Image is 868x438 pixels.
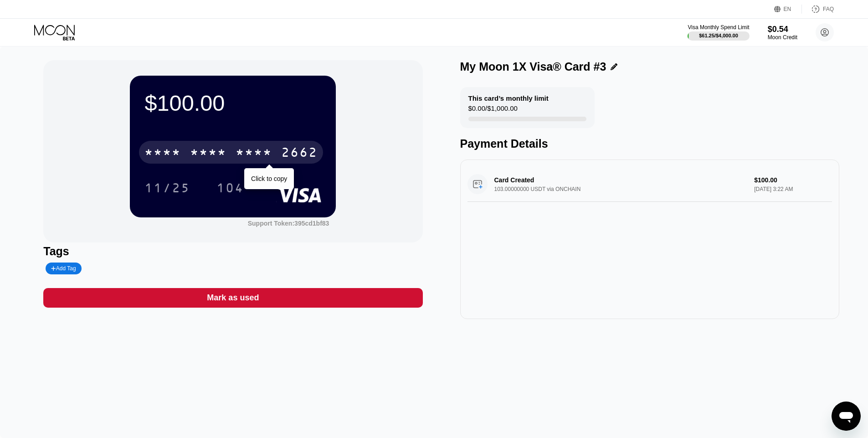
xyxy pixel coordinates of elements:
[210,176,251,199] div: 104
[768,34,797,41] div: Moon Credit
[784,6,791,12] div: EN
[43,288,422,308] div: Mark as used
[768,25,797,41] div: $0.54Moon Credit
[699,33,738,38] div: $61.25 / $4,000.00
[688,24,749,41] div: Visa Monthly Spend Limit$61.25/$4,000.00
[802,5,834,14] div: FAQ
[688,24,749,31] div: Visa Monthly Spend Limit
[251,175,287,182] div: Click to copy
[46,263,81,274] div: Add Tag
[144,182,190,196] div: 11/25
[248,220,329,227] div: Support Token:395cd1bf83
[216,182,244,196] div: 104
[832,402,861,431] iframe: Button to launch messaging window, conversation in progress
[248,220,329,227] div: Support Token: 395cd1bf83
[768,25,797,34] div: $0.54
[51,265,76,272] div: Add Tag
[138,176,197,199] div: 11/25
[774,5,802,14] div: EN
[460,137,839,150] div: Payment Details
[43,245,422,258] div: Tags
[281,146,318,161] div: 2662
[823,6,834,12] div: FAQ
[207,293,259,303] div: Mark as used
[468,94,549,102] div: This card’s monthly limit
[460,60,606,73] div: My Moon 1X Visa® Card #3
[468,104,518,117] div: $0.00 / $1,000.00
[144,90,321,116] div: $100.00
